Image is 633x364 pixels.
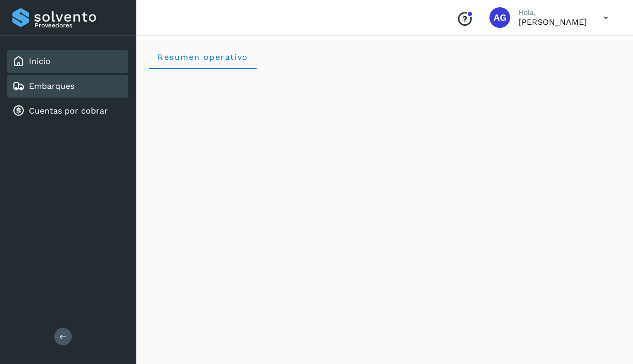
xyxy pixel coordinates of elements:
p: ANABEL GARCÍA ANAYA [518,17,587,27]
p: Proveedores [35,22,124,29]
a: Inicio [29,56,51,66]
p: Hola, [518,8,587,17]
a: Cuentas por cobrar [29,106,108,116]
div: Inicio [7,50,128,73]
a: Embarques [29,81,74,91]
span: Resumen operativo [157,52,248,62]
div: Embarques [7,75,128,98]
div: Cuentas por cobrar [7,100,128,122]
